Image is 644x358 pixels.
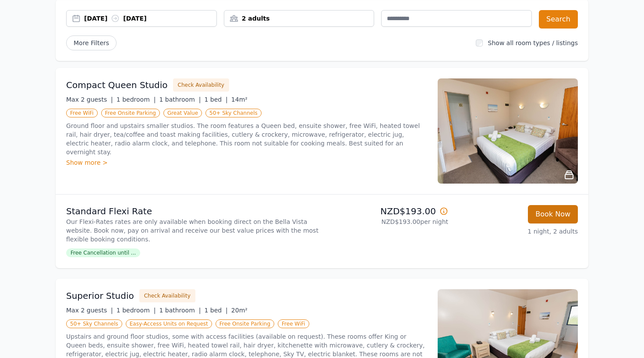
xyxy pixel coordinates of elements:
span: Free WiFi [278,319,309,328]
p: NZD$193.00 per night [326,217,448,226]
span: Easy-Access Units on Request [126,319,212,328]
label: Show all room types / listings [488,39,578,46]
p: Ground floor and upstairs smaller studios. The room features a Queen bed, ensuite shower, free Wi... [66,121,427,156]
div: [DATE] [DATE] [84,14,216,23]
span: Great Value [163,109,202,117]
span: 1 bed | [204,96,227,103]
button: Search [539,10,578,28]
span: More Filters [66,35,117,50]
p: NZD$193.00 [326,205,448,217]
span: 1 bathroom | [159,96,201,103]
button: Book Now [528,205,578,223]
span: 1 bedroom | [117,307,156,314]
span: 20m² [231,307,248,314]
span: Free Onsite Parking [101,109,160,117]
span: 1 bed | [204,307,227,314]
button: Check Availability [139,289,195,302]
button: Check Availability [173,78,229,92]
div: 2 adults [224,14,374,23]
p: Standard Flexi Rate [66,205,318,217]
h3: Compact Queen Studio [66,79,168,91]
span: 1 bedroom | [117,96,156,103]
span: 1 bathroom | [159,307,201,314]
p: 1 night, 2 adults [455,227,578,236]
span: Free WiFi [66,109,98,117]
span: 50+ Sky Channels [205,109,262,117]
span: Max 2 guests | [66,307,113,314]
span: Max 2 guests | [66,96,113,103]
span: Free Onsite Parking [216,319,274,328]
p: Our Flexi-Rates rates are only available when booking direct on the Bella Vista website. Book now... [66,217,318,244]
span: 14m² [231,96,248,103]
h3: Superior Studio [66,290,134,302]
span: Free Cancellation until ... [66,248,140,257]
div: Show more > [66,158,427,167]
span: 50+ Sky Channels [66,319,122,328]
